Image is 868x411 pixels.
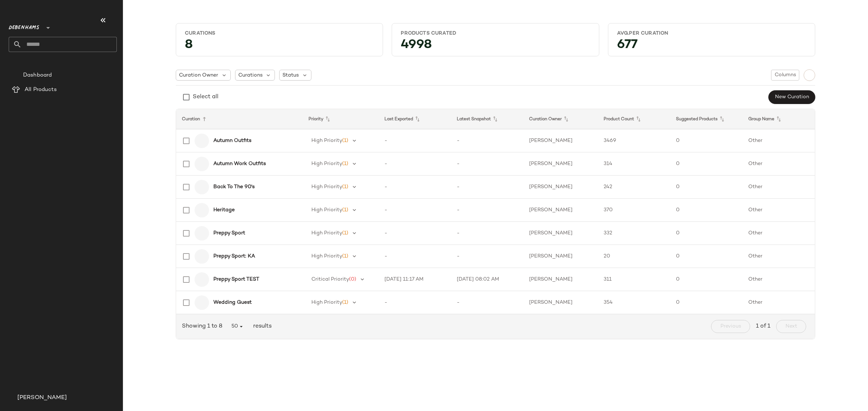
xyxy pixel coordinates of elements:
span: (1) [342,184,348,190]
span: (1) [342,300,348,305]
td: 370 [598,199,670,222]
span: Debenhams [9,20,39,33]
td: Other [743,291,815,314]
td: [PERSON_NAME] [523,199,598,222]
b: Preppy Sport TEST [213,276,259,283]
td: [PERSON_NAME] [523,245,598,268]
td: 0 [670,268,743,291]
button: 50 [225,320,250,333]
th: Suggested Products [670,109,743,129]
div: Curations [185,30,374,37]
td: [PERSON_NAME] [523,291,598,314]
td: Other [743,268,815,291]
div: Select all [193,93,218,101]
span: Showing 1 to 8 [182,322,225,331]
td: 0 [670,152,743,176]
th: Group Name [743,109,815,129]
div: Avg.per Curation [617,30,806,37]
td: 0 [670,176,743,199]
td: [PERSON_NAME] [523,222,598,245]
b: Back To The 90's [213,183,255,191]
span: High Priority [311,207,342,213]
td: 0 [670,199,743,222]
span: results [250,322,272,331]
td: 311 [598,268,670,291]
td: - [451,291,523,314]
b: Preppy Sport: KA [213,252,255,260]
div: 4998 [395,40,596,53]
td: Other [743,152,815,176]
td: Other [743,176,815,199]
span: Curation Owner [179,72,218,79]
span: High Priority [311,184,342,190]
b: Autumn Outfits [213,137,251,144]
th: Product Count [598,109,670,129]
td: - [451,152,523,176]
td: [PERSON_NAME] [523,176,598,199]
span: (1) [342,254,348,259]
td: [PERSON_NAME] [523,129,598,152]
td: - [451,199,523,222]
td: 354 [598,291,670,314]
div: 8 [179,40,380,53]
span: (1) [342,230,348,236]
span: Curations [238,72,263,79]
td: 0 [670,291,743,314]
b: Preppy Sport [213,229,245,237]
td: 0 [670,129,743,152]
td: 0 [670,222,743,245]
span: Columns [774,72,796,78]
button: New Curation [769,90,815,104]
td: - [379,199,451,222]
span: New Curation [775,94,809,100]
td: Other [743,129,815,152]
span: High Priority [311,161,342,166]
span: High Priority [311,254,342,259]
td: - [379,222,451,245]
div: 677 [611,40,812,53]
td: 3469 [598,129,670,152]
td: - [379,291,451,314]
td: Other [743,245,815,268]
div: Products Curated [401,30,590,37]
th: Curation Owner [523,109,598,129]
b: Wedding Guest [213,299,252,306]
span: (1) [342,138,348,143]
span: (1) [342,207,348,213]
td: [PERSON_NAME] [523,268,598,291]
th: Priority [303,109,379,129]
td: - [379,245,451,268]
b: Autumn Work Outfits [213,160,266,168]
span: (0) [349,277,356,282]
td: - [451,176,523,199]
td: - [451,129,523,152]
td: [DATE] 08:02 AM [451,268,523,291]
b: Heritage [213,206,235,214]
button: Columns [771,70,799,81]
td: Other [743,222,815,245]
span: Critical Priority [311,277,349,282]
span: High Priority [311,230,342,236]
td: 20 [598,245,670,268]
td: [PERSON_NAME] [523,152,598,176]
th: Curation [176,109,303,129]
span: [PERSON_NAME] [17,394,67,402]
td: 0 [670,245,743,268]
td: - [379,129,451,152]
th: Latest Snapshot [451,109,523,129]
th: Last Exported [379,109,451,129]
span: Dashboard [23,71,52,79]
td: 332 [598,222,670,245]
span: (1) [342,161,348,166]
td: 242 [598,176,670,199]
span: High Priority [311,138,342,143]
span: Status [282,72,299,79]
span: High Priority [311,300,342,305]
td: [DATE] 11:17 AM [379,268,451,291]
td: - [379,152,451,176]
td: 314 [598,152,670,176]
td: Other [743,199,815,222]
td: - [451,245,523,268]
td: - [379,176,451,199]
span: 50 [231,323,244,330]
